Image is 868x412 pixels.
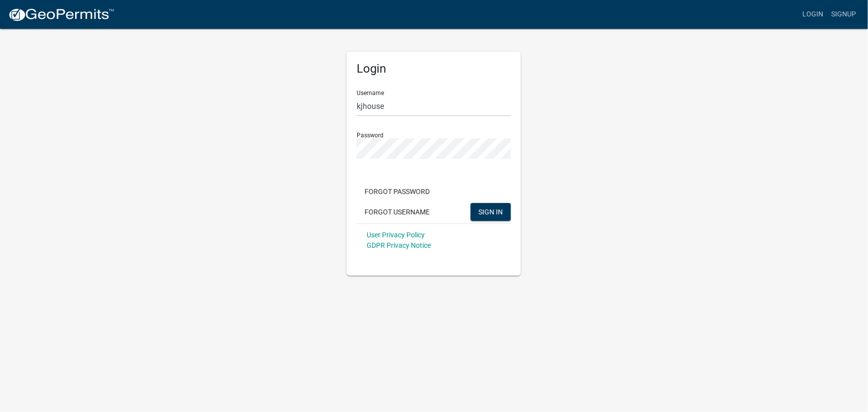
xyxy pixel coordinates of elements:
span: SIGN IN [479,207,503,215]
button: Forgot Username [357,203,438,221]
a: Signup [827,5,860,24]
a: User Privacy Policy [367,231,425,239]
h5: Login [357,62,511,76]
button: SIGN IN [471,203,511,221]
a: GDPR Privacy Notice [367,241,431,249]
a: Login [798,5,827,24]
button: Forgot Password [357,183,438,201]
